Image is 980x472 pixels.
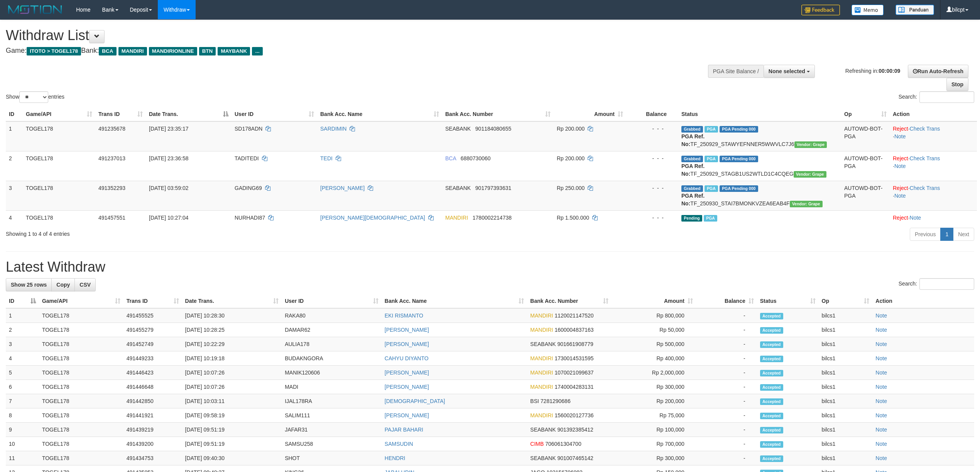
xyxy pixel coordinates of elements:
[819,366,873,380] td: bilcs1
[6,107,23,121] th: ID
[6,423,39,437] td: 9
[696,294,757,308] th: Balance: activate to sort column ascending
[910,155,940,161] a: Check Trans
[23,181,95,210] td: TOGEL178
[6,294,39,308] th: ID: activate to sort column descending
[6,337,39,351] td: 3
[720,126,758,133] span: PGA Pending
[819,437,873,451] td: bilcs1
[696,366,757,380] td: -
[760,370,783,376] span: Accepted
[890,121,977,151] td: · ·
[182,394,282,408] td: [DATE] 10:03:11
[385,370,429,376] a: [PERSON_NAME]
[123,380,182,394] td: 491446648
[760,356,783,362] span: Accepted
[6,91,64,103] label: Show entries
[554,370,593,376] span: Copy 1070021099637 to clipboard
[554,327,593,333] span: Copy 1600004837163 to clipboard
[385,327,429,333] a: [PERSON_NAME]
[612,337,696,351] td: Rp 500,000
[681,163,705,177] b: PGA Ref. No:
[282,323,382,337] td: DAMAR62
[530,341,556,347] span: SEABANK
[6,408,39,423] td: 8
[545,441,581,447] span: Copy 706061304700 to clipboard
[696,337,757,351] td: -
[182,380,282,394] td: [DATE] 10:07:26
[890,181,977,210] td: · ·
[678,107,841,121] th: Status
[554,107,626,121] th: Amount: activate to sort column ascending
[6,4,64,15] img: MOTION_logo.png
[530,412,553,418] span: MANDIRI
[696,380,757,394] td: -
[557,341,593,347] span: Copy 901661908779 to clipboard
[6,437,39,451] td: 10
[612,380,696,394] td: Rp 300,000
[940,228,953,241] a: 1
[385,455,406,461] a: HENDRI
[123,337,182,351] td: 491452749
[6,323,39,337] td: 2
[894,163,906,169] a: Note
[557,126,585,132] span: Rp 200.000
[320,185,365,191] a: [PERSON_NAME]
[629,125,675,133] div: - - -
[612,437,696,451] td: Rp 700,000
[23,210,95,225] td: TOGEL178
[794,171,826,178] span: Vendor URL: https://settle31.1velocity.biz
[11,282,47,288] span: Show 25 rows
[760,441,783,448] span: Accepted
[764,65,815,78] button: None selected
[541,398,571,404] span: Copy 7281290686 to clipboard
[282,451,382,465] td: SHOT
[910,185,940,191] a: Check Trans
[678,121,841,151] td: TF_250929_STAWYEFNNER5WWVLC7J6
[554,412,593,418] span: Copy 1560020127736 to clipboard
[760,427,783,433] span: Accepted
[760,413,783,419] span: Accepted
[629,184,675,192] div: - - -
[696,323,757,337] td: -
[612,451,696,465] td: Rp 300,000
[896,5,934,15] img: panduan.png
[872,294,974,308] th: Action
[557,455,593,461] span: Copy 901007465142 to clipboard
[910,215,921,221] a: Note
[445,215,468,221] span: MANDIRI
[23,121,95,151] td: TOGEL178
[282,294,382,308] th: User ID: activate to sort column ascending
[875,341,887,347] a: Note
[819,380,873,394] td: bilcs1
[282,423,382,437] td: JAFAR31
[819,308,873,323] td: bilcs1
[845,67,900,74] span: Refreshing in:
[893,126,908,132] a: Reject
[530,398,539,404] span: BSI
[6,259,974,275] h1: Latest Withdraw
[790,201,823,207] span: Vendor URL: https://settle31.1velocity.biz
[382,294,527,308] th: Bank Acc. Name: activate to sort column ascending
[841,121,890,151] td: AUTOWD-BOT-PGA
[146,107,231,121] th: Date Trans.: activate to sort column descending
[123,394,182,408] td: 491442850
[317,107,442,121] th: Bank Acc. Name: activate to sort column ascending
[99,47,116,55] span: BCA
[720,156,758,162] span: PGA Pending
[875,398,887,404] a: Note
[385,427,423,433] a: PAJAR BAHARI
[39,423,123,437] td: TOGEL178
[473,215,512,221] span: Copy 1780002214738 to clipboard
[704,215,717,222] span: Marked by bilcs1
[218,47,250,55] span: MAYBANK
[123,437,182,451] td: 491439200
[681,156,703,162] span: Grabbed
[39,351,123,366] td: TOGEL178
[79,282,91,288] span: CSV
[39,294,123,308] th: Game/API: activate to sort column ascending
[98,126,125,132] span: 491235678
[696,437,757,451] td: -
[612,408,696,423] td: Rp 75,000
[696,451,757,465] td: -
